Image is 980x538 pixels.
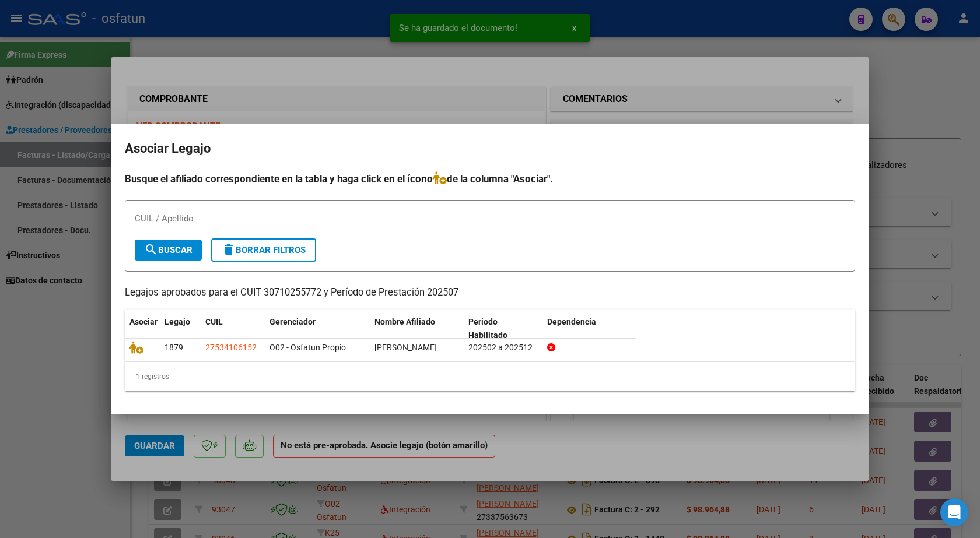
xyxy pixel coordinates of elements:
div: 202502 a 202512 [468,341,538,354]
span: Asociar [129,317,157,326]
datatable-header-cell: Dependencia [542,310,636,348]
span: Nombre Afiliado [374,317,435,326]
span: Gerenciador [269,317,316,326]
span: O02 - Osfatun Propio [269,343,346,352]
button: Buscar [135,240,202,261]
datatable-header-cell: Nombre Afiliado [370,310,464,348]
span: 27534106152 [205,343,257,352]
datatable-header-cell: CUIL [201,310,265,348]
span: Buscar [144,245,192,255]
mat-icon: delete [222,242,236,256]
h2: Asociar Legajo [125,138,855,160]
span: AVELLA VICTORIA ANGELICA [374,343,437,352]
datatable-header-cell: Asociar [125,310,160,348]
div: Open Intercom Messenger [940,498,968,526]
span: Dependencia [547,317,596,326]
span: Periodo Habilitado [468,317,508,340]
button: Borrar Filtros [211,238,316,262]
mat-icon: search [144,242,158,256]
datatable-header-cell: Gerenciador [265,310,370,348]
span: Borrar Filtros [222,245,306,255]
span: 1879 [164,343,183,352]
p: Legajos aprobados para el CUIT 30710255772 y Período de Prestación 202507 [125,286,855,300]
datatable-header-cell: Legajo [160,310,201,348]
datatable-header-cell: Periodo Habilitado [464,310,542,348]
div: 1 registros [125,362,855,391]
span: Legajo [164,317,190,326]
span: CUIL [205,317,223,326]
h4: Busque el afiliado correspondiente en la tabla y haga click en el ícono de la columna "Asociar". [125,171,855,187]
